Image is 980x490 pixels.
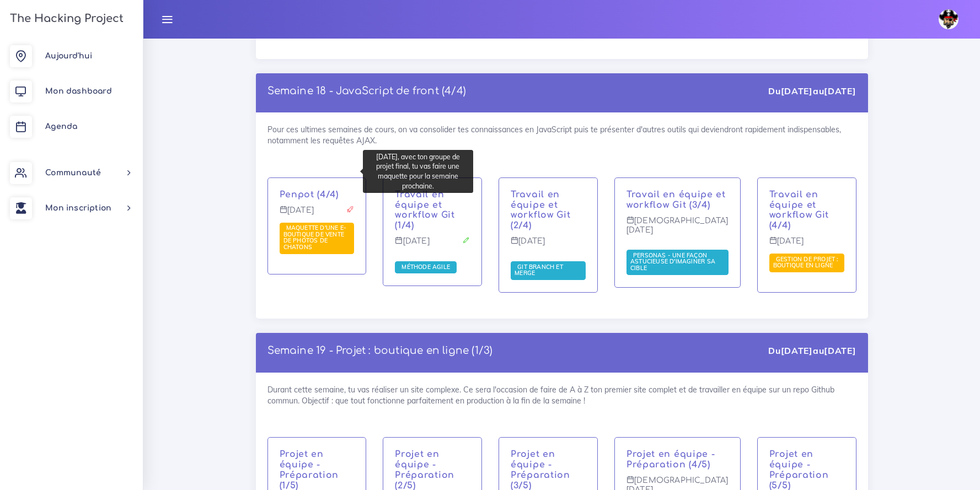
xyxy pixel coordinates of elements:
span: Personas - une façon astucieuse d'imaginer sa cible [630,251,715,272]
strong: [DATE] [781,345,813,356]
span: Maquette d'une e-boutique de vente de photos de chatons [283,224,347,251]
a: Personas - une façon astucieuse d'imaginer sa cible [630,252,715,272]
span: Aujourd'hui [45,52,92,60]
a: Travail en équipe et workflow Git (3/4) [626,190,726,210]
strong: [DATE] [824,345,856,356]
strong: [DATE] [824,85,856,96]
span: Agenda [45,122,77,131]
a: Projet en équipe - Préparation (1/5) [280,449,339,490]
a: Méthode Agile [399,263,453,271]
p: [DATE] [395,236,470,254]
a: Maquette d'une e-boutique de vente de photos de chatons [283,224,347,251]
p: [DATE] [769,236,844,254]
a: Semaine 18 - JavaScript de front (4/4) [267,85,467,96]
div: Du au [768,85,856,98]
a: Gestion de projet : boutique en ligne [773,256,839,270]
p: [DATE] [511,236,586,254]
a: Projet en équipe - Préparation (5/5) [769,449,829,490]
div: [DATE], avec ton groupe de projet final, tu vas faire une maquette pour la semaine prochaine. [363,150,473,193]
span: Mon dashboard [45,87,112,95]
a: Semaine 19 - Projet : boutique en ligne (1/3) [267,345,493,356]
div: Du au [768,344,856,357]
p: [DEMOGRAPHIC_DATA][DATE] [626,216,729,243]
p: [DATE] [280,206,355,223]
a: Travail en équipe et workflow Git (2/4) [511,190,570,230]
a: Projet en équipe - Préparation (4/5) [626,449,715,470]
a: Travail en équipe et workflow Git (1/4) [395,190,454,230]
a: Travail en équipe et workflow Git (4/4) [769,190,829,230]
a: Projet en équipe - Préparation (2/5) [395,449,454,490]
div: Pour ces ultimes semaines de cours, on va consolider tes connaissances en JavaScript puis te prés... [256,112,868,319]
a: Git branch et merge [515,263,563,278]
strong: [DATE] [781,85,813,96]
a: Projet en équipe - Préparation (3/5) [511,449,570,490]
span: Git branch et merge [515,263,563,277]
span: Communauté [45,169,101,177]
a: Penpot (4/4) [280,190,339,200]
span: Mon inscription [45,204,111,212]
img: avatar [939,9,958,29]
span: Gestion de projet : boutique en ligne [773,255,839,270]
h3: The Hacking Project [7,13,124,25]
